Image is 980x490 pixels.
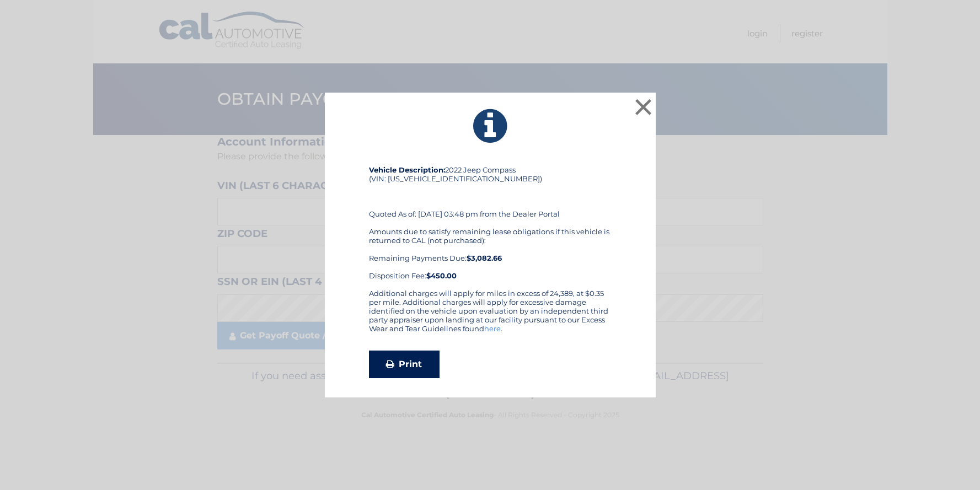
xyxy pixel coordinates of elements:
[484,324,501,333] a: here
[426,271,457,280] strong: $450.00
[369,165,445,174] strong: Vehicle Description:
[369,351,440,378] a: Print
[369,227,612,280] div: Amounts due to satisfy remaining lease obligations if this vehicle is returned to CAL (not purcha...
[369,289,612,342] div: Additional charges will apply for miles in excess of 24,389, at $0.35 per mile. Additional charge...
[633,96,655,118] button: ×
[467,254,502,262] b: $3,082.66
[369,165,612,289] div: 2022 Jeep Compass (VIN: [US_VEHICLE_IDENTIFICATION_NUMBER]) Quoted As of: [DATE] 03:48 pm from th...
